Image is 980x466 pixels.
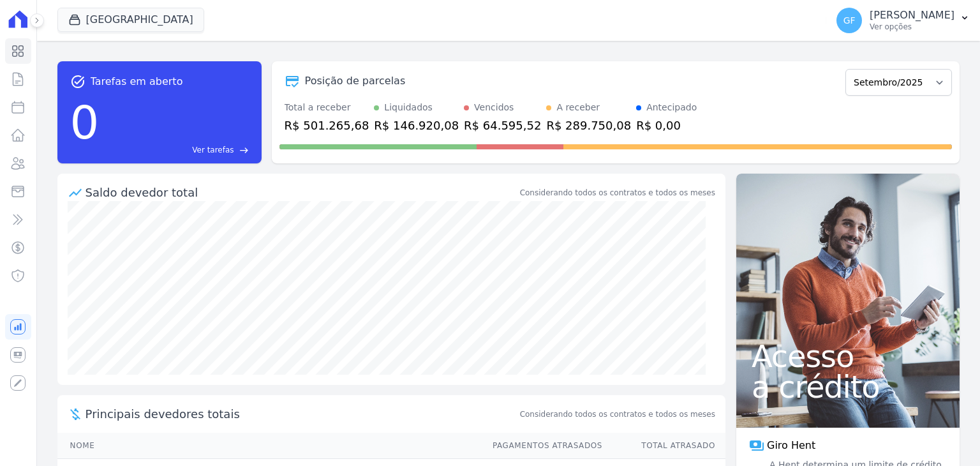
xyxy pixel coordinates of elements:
div: 0 [70,89,100,156]
span: task_alt [70,74,85,89]
div: Saldo devedor total [85,184,517,201]
div: R$ 64.595,52 [464,117,541,134]
div: Posição de parcelas [305,73,406,89]
span: Ver tarefas [192,144,234,156]
span: Principais devedores totais [85,405,517,423]
div: A receber [556,101,600,114]
span: Acesso [752,341,944,372]
button: [GEOGRAPHIC_DATA] [57,8,204,32]
span: Giro Hent [767,438,815,453]
span: GF [843,16,856,25]
th: Total Atrasado [603,433,725,459]
div: R$ 289.750,08 [546,117,631,134]
div: R$ 0,00 [636,117,697,134]
div: R$ 501.265,68 [285,117,369,134]
p: [PERSON_NAME] [870,9,954,22]
span: Tarefas em aberto [91,74,183,89]
div: Considerando todos os contratos e todos os meses [520,187,715,199]
a: Ver tarefas east [104,144,248,156]
th: Pagamentos Atrasados [480,433,603,459]
div: Liquidados [384,101,433,114]
span: Considerando todos os contratos e todos os meses [520,409,715,420]
div: R$ 146.920,08 [374,117,459,134]
span: east [239,146,249,155]
button: GF [PERSON_NAME] Ver opções [826,3,980,38]
div: Antecipado [646,101,697,114]
p: Ver opções [870,22,954,32]
div: Vencidos [474,101,514,114]
span: a crédito [752,372,944,402]
th: Nome [57,433,480,459]
div: Total a receber [285,101,369,114]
